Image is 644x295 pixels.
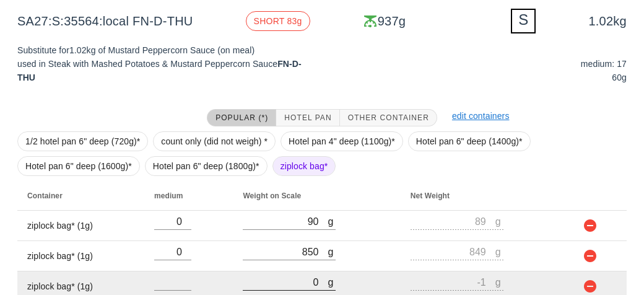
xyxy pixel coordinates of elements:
[243,192,301,200] span: Weight on Scale
[411,192,450,200] span: Net Weight
[17,241,144,271] td: ziplock bag* (1g)
[328,244,336,260] div: g
[215,113,268,122] span: Popular (*)
[452,111,510,121] a: edit containers
[416,132,523,151] span: Hotel pan 6" deep (1400g)*
[568,181,627,211] th: Not sorted. Activate to sort ascending.
[478,55,629,87] div: medium: 17 60g
[153,157,259,175] span: Hotel pan 6" deep (1800g)*
[276,109,339,126] button: Hotel Pan
[25,132,140,151] span: 1/2 hotel pan 6" deep (720g)*
[27,192,63,200] span: Container
[10,36,322,97] div: 1.02kg of Mustard Peppercorn Sauce (on meal) used in Steak with Mashed Potatoes & Mustard Pepperc...
[511,9,536,33] div: S
[17,211,144,241] td: ziplock bag* (1g)
[289,132,395,151] span: Hotel pan 4" deep (1100g)*
[144,181,233,211] th: medium: Not sorted. Activate to sort ascending.
[17,45,69,55] span: Substitute for
[281,157,328,175] span: ziplock bag*
[207,109,276,126] button: Popular (*)
[161,132,268,151] span: count only (did not weigh) *
[233,181,400,211] th: Weight on Scale: Not sorted. Activate to sort ascending.
[17,59,302,82] strong: FN-D-THU
[495,213,503,229] div: g
[25,157,132,175] span: Hotel pan 6" deep (1600g)*
[17,181,144,211] th: Container: Not sorted. Activate to sort ascending.
[495,274,503,290] div: g
[347,113,429,122] span: Other Container
[328,213,336,229] div: g
[284,113,331,122] span: Hotel Pan
[154,192,183,200] span: medium
[340,109,437,126] button: Other Container
[254,12,302,30] span: SHORT 83g
[495,244,503,260] div: g
[401,181,568,211] th: Net Weight: Not sorted. Activate to sort ascending.
[328,274,336,290] div: g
